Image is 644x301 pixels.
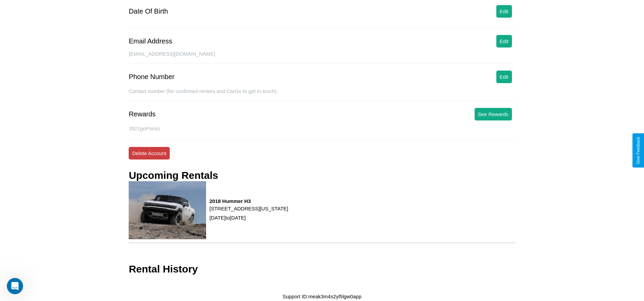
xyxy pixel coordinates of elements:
[209,213,288,222] p: [DATE] to [DATE]
[129,37,172,45] div: Email Address
[129,263,198,275] h3: Rental History
[636,137,641,164] div: Give Feedback
[129,88,515,101] div: Contact number (for confirmed renters and CarGo to get in touch).
[282,292,362,301] p: Support ID: meak3m4s2yl5lgw0app
[129,110,155,118] div: Rewards
[129,51,515,64] div: [EMAIL_ADDRESS][DOMAIN_NAME]
[7,278,23,294] iframe: Intercom live chat
[129,181,206,239] img: rental
[209,198,288,204] h3: 2018 Hummer H3
[475,108,512,120] button: See Rewards
[496,35,512,48] button: Edit
[496,71,512,83] button: Edit
[209,204,288,213] p: [STREET_ADDRESS][US_STATE]
[129,73,174,81] div: Phone Number
[129,7,168,15] div: Date Of Birth
[496,5,512,18] button: Edit
[129,147,170,159] button: Delete Account
[129,124,515,133] p: 3521 goPoints
[129,170,218,181] h3: Upcoming Rentals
